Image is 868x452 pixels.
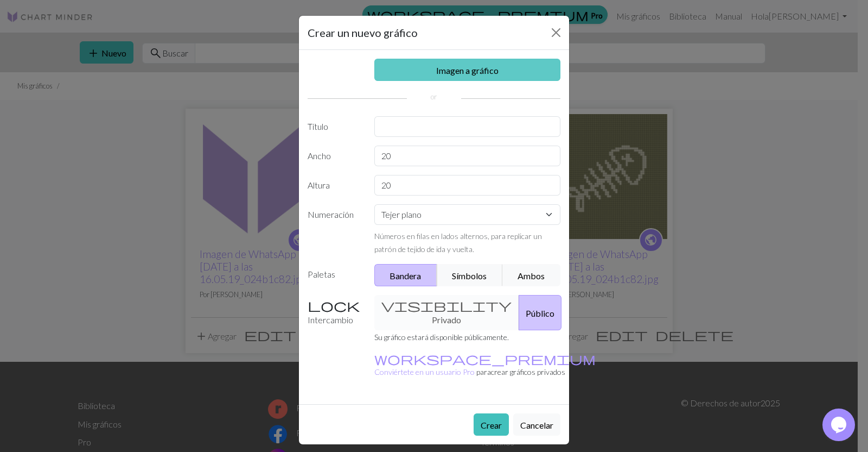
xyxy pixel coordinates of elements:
[308,180,330,190] font: Altura
[374,354,596,376] a: Conviértete en un usuario Pro
[481,420,502,430] font: Crear
[374,367,475,376] font: Conviértete en un usuario Pro
[308,26,418,39] font: Crear un nuevo gráfico
[520,420,553,430] font: Cancelar
[374,264,437,286] button: Bandera
[390,271,421,281] font: Bandera
[547,24,565,41] button: Cerca
[518,271,545,281] font: Ambos
[436,65,499,76] font: Imagen a gráfico
[308,315,353,325] font: Intercambio
[519,295,561,330] button: Público
[474,413,509,436] button: Crear
[513,413,560,436] button: Cancelar
[491,367,565,376] font: crear gráficos privados
[476,367,491,376] font: para
[437,264,503,286] button: Símbolos
[308,209,354,219] font: Numeración
[308,269,335,279] font: Paletas
[526,308,554,318] font: Público
[374,332,509,342] font: Su gráfico estará disponible públicamente.
[502,264,560,286] button: Ambos
[822,409,857,441] iframe: widget de chat
[308,121,328,131] font: Título
[374,59,561,81] a: Imagen a gráfico
[308,150,331,161] font: Ancho
[374,351,596,366] span: workspace_premium
[374,231,542,254] font: Números en filas en lados alternos, para replicar un patrón de tejido de ida y vuelta.
[452,271,487,281] font: Símbolos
